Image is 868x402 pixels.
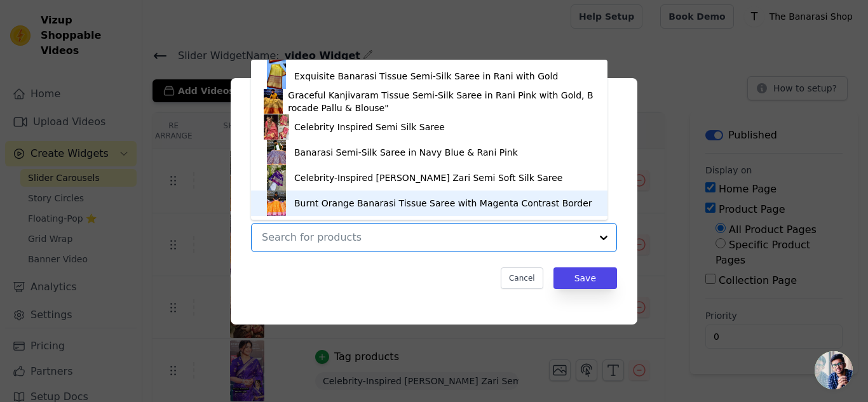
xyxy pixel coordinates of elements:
[264,191,289,216] img: product thumbnail
[288,89,595,114] div: Graceful Kanjivaram Tissue Semi-Silk Saree in Rani Pink with Gold, Brocade Pallu & Blouse"
[294,197,592,210] div: Burnt Orange Banarasi Tissue Saree with Magenta Contrast Border
[264,114,289,140] img: product thumbnail
[264,89,283,114] img: product thumbnail
[264,165,289,191] img: product thumbnail
[553,267,617,289] button: Save
[294,146,518,159] div: Banarasi Semi-Silk Saree in Navy Blue & Rani Pink
[262,230,591,245] input: Search for products
[294,121,445,133] div: Celebrity Inspired Semi Silk Saree
[501,267,543,289] button: Cancel
[264,64,289,89] img: product thumbnail
[294,171,562,184] div: Celebrity-Inspired [PERSON_NAME] Zari Semi Soft Silk Saree
[294,70,558,83] div: Exquisite Banarasi Tissue Semi-Silk Saree in Rani with Gold
[264,140,289,165] img: product thumbnail
[815,351,853,389] a: Open chat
